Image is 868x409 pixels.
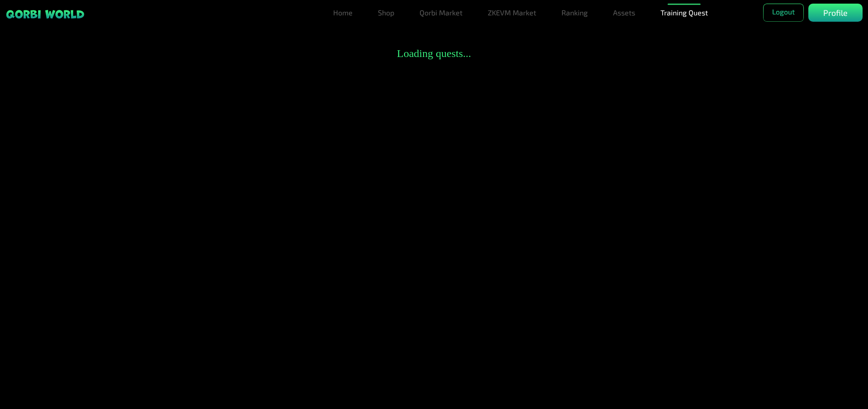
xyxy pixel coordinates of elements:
[558,4,591,22] a: Ranking
[823,7,848,19] p: Profile
[609,4,639,22] a: Assets
[763,4,804,22] button: Logout
[657,4,712,22] a: Training Quest
[374,4,398,22] a: Shop
[5,9,85,19] img: sticky brand-logo
[484,4,540,22] a: ZKEVM Market
[416,4,466,22] a: Qorbi Market
[330,4,356,22] a: Home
